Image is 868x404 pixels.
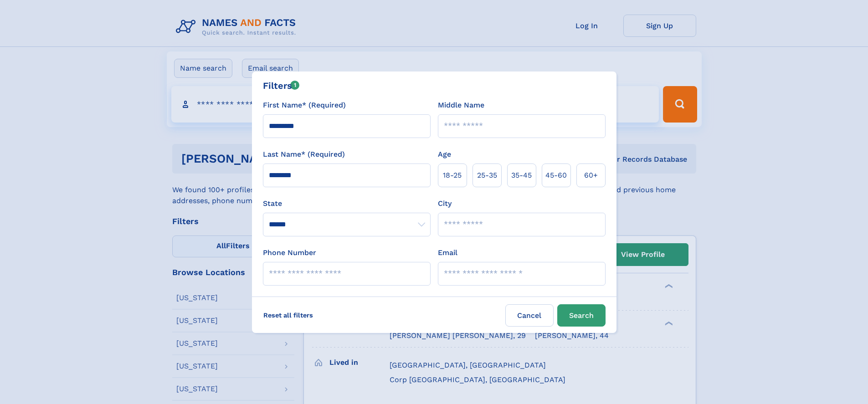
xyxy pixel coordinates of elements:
[438,100,484,111] label: Middle Name
[263,100,346,111] label: First Name* (Required)
[545,170,567,181] span: 45‑60
[505,304,554,327] label: Cancel
[263,79,300,92] div: Filters
[257,304,319,326] label: Reset all filters
[263,149,345,160] label: Last Name* (Required)
[557,304,606,327] button: Search
[443,170,462,181] span: 18‑25
[511,170,532,181] span: 35‑45
[438,149,451,160] label: Age
[438,247,457,258] label: Email
[477,170,497,181] span: 25‑35
[263,247,316,258] label: Phone Number
[263,198,431,209] label: State
[438,198,452,209] label: City
[584,170,598,181] span: 60+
